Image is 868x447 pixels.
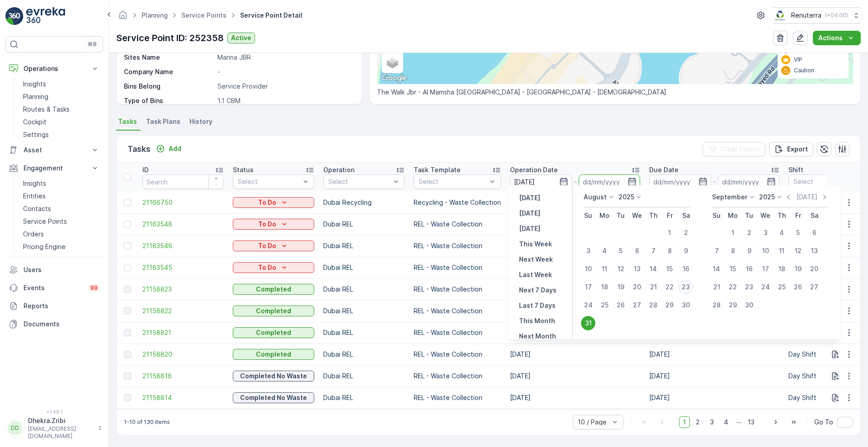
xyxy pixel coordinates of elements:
[142,328,224,337] a: 21158821
[258,263,276,272] p: To Do
[24,283,83,292] p: Events
[505,365,645,387] td: [DATE]
[596,207,613,224] th: Monday
[646,244,660,258] div: 7
[142,372,224,381] a: 21158816
[256,285,291,294] p: Completed
[23,230,44,239] p: Orders
[233,197,314,208] button: To Do
[709,280,724,294] div: 21
[319,235,409,257] td: Dubai REL
[720,416,732,428] span: 4
[28,425,93,440] p: [EMAIL_ADDRESS][DOMAIN_NAME]
[774,262,789,276] div: 18
[519,224,540,233] p: [DATE]
[757,207,774,224] th: Wednesday
[19,116,103,128] a: Cockpit
[806,207,822,224] th: Saturday
[142,165,149,174] p: ID
[319,322,409,343] td: Dubai REL
[24,265,99,274] p: Users
[646,262,660,276] div: 14
[124,307,131,315] div: Toggle Row Selected
[233,306,314,316] button: Completed
[227,33,255,43] button: Active
[519,240,552,249] p: This Week
[584,193,607,202] p: August
[679,280,693,294] div: 23
[645,387,784,409] td: [DATE]
[774,280,789,294] div: 25
[238,177,300,186] p: Select
[787,145,808,154] p: Export
[791,262,805,276] div: 19
[774,244,789,258] div: 11
[233,284,314,295] button: Completed
[510,174,572,189] input: dd/mm/yyyy
[233,262,314,273] button: To Do
[152,143,185,154] button: Add
[519,270,552,279] p: Last Week
[726,298,740,312] div: 29
[662,280,677,294] div: 22
[116,31,224,45] p: Service Point ID: 252358
[630,262,644,276] div: 13
[629,207,645,224] th: Wednesday
[581,280,595,294] div: 17
[240,393,307,402] p: Completed No Waste
[124,53,214,62] p: Sites Name
[233,327,314,338] button: Completed
[736,416,742,428] p: ...
[794,67,814,74] p: Caution
[19,228,103,240] a: Orders
[142,393,224,402] a: 21158814
[679,416,690,428] span: 1
[758,244,773,258] div: 10
[662,262,677,276] div: 15
[124,264,131,271] div: Toggle Row Selected
[23,130,49,139] p: Settings
[409,387,505,409] td: REL - Waste Collection
[319,192,409,213] td: Dubai Recycling
[124,329,131,336] div: Toggle Row Selected
[515,300,559,311] button: Last 7 Days
[807,262,821,276] div: 20
[726,226,740,240] div: 1
[419,177,487,186] p: Select
[791,244,805,258] div: 12
[19,103,103,116] a: Routes & Tasks
[8,421,22,435] div: DD
[630,298,644,312] div: 27
[709,244,724,258] div: 7
[5,416,103,440] button: DDDhekra.Zribi[EMAIL_ADDRESS][DOMAIN_NAME]
[709,262,724,276] div: 14
[574,176,577,187] p: -
[24,320,99,329] p: Documents
[19,90,103,103] a: Planning
[630,280,644,294] div: 20
[127,143,151,155] p: Tasks
[825,12,848,19] p: ( +04:00 )
[515,315,559,326] button: This Month
[807,244,821,258] div: 13
[662,298,677,312] div: 29
[645,207,661,224] th: Thursday
[708,207,725,224] th: Sunday
[414,165,461,174] p: Task Template
[24,146,85,155] p: Asset
[217,82,352,91] p: Service Provider
[519,209,540,218] p: [DATE]
[814,418,833,427] span: Go To
[649,165,679,174] p: Due Date
[796,193,817,202] p: [DATE]
[142,220,224,229] a: 21163548
[791,11,821,20] p: Renuterra
[791,280,805,294] div: 26
[5,297,103,315] a: Reports
[142,11,168,19] a: Planning
[618,193,634,202] p: 2025
[613,244,628,258] div: 5
[26,7,65,25] img: logo_light-DOdMpM7g.png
